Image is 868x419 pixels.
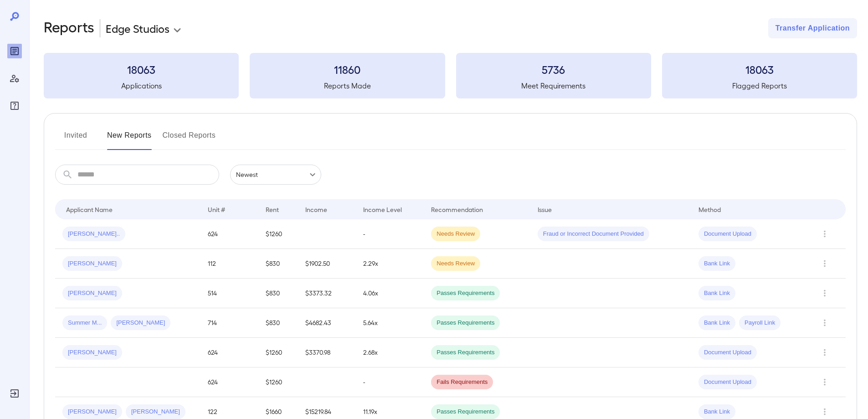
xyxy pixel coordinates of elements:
[817,316,832,330] button: Row Actions
[200,367,258,397] td: 624
[62,289,122,298] span: [PERSON_NAME]
[44,80,239,91] h5: Applications
[699,204,721,215] div: Method
[266,204,280,215] div: Rent
[258,338,298,367] td: $1260
[258,249,298,279] td: $830
[7,386,22,401] div: Log Out
[538,230,649,238] span: Fraud or Incorrect Document Provided
[817,404,832,419] button: Row Actions
[817,227,832,241] button: Row Actions
[258,219,298,249] td: $1260
[699,408,735,416] span: Bank Link
[431,378,493,387] span: Fails Requirements
[699,289,735,298] span: Bank Link
[44,53,857,98] summary: 18063Applications11860Reports Made5736Meet Requirements18063Flagged Reports
[431,204,483,215] div: Recommendation
[62,319,107,327] span: Summer M...
[200,219,258,249] td: 624
[200,279,258,308] td: 514
[662,62,857,77] h3: 18063
[356,249,424,279] td: 2.29x
[200,308,258,338] td: 714
[356,338,424,367] td: 2.68x
[305,204,327,215] div: Income
[699,378,757,387] span: Document Upload
[431,408,500,416] span: Passes Requirements
[62,408,122,416] span: [PERSON_NAME]
[363,204,402,215] div: Income Level
[258,308,298,338] td: $830
[7,98,22,113] div: FAQ
[356,219,424,249] td: -
[7,44,22,58] div: Reports
[431,259,480,268] span: Needs Review
[538,204,552,215] div: Issue
[456,80,651,91] h5: Meet Requirements
[44,62,239,77] h3: 18063
[817,286,832,300] button: Row Actions
[163,128,216,150] button: Closed Reports
[298,338,356,367] td: $3370.98
[817,345,832,360] button: Row Actions
[699,230,757,238] span: Document Upload
[456,62,651,77] h3: 5736
[817,256,832,271] button: Row Actions
[44,18,94,38] h2: Reports
[107,128,152,150] button: New Reports
[126,408,185,416] span: [PERSON_NAME]
[250,80,445,91] h5: Reports Made
[106,21,169,36] p: Edge Studios
[62,348,122,357] span: [PERSON_NAME]
[55,128,96,150] button: Invited
[699,348,757,357] span: Document Upload
[258,367,298,397] td: $1260
[250,62,445,77] h3: 11860
[739,319,781,327] span: Payroll Link
[699,319,735,327] span: Bank Link
[258,279,298,308] td: $830
[768,18,857,38] button: Transfer Application
[111,319,170,327] span: [PERSON_NAME]
[62,230,125,238] span: [PERSON_NAME]..
[62,259,122,268] span: [PERSON_NAME]
[200,249,258,279] td: 112
[298,279,356,308] td: $3373.32
[7,71,22,86] div: Manage Users
[66,204,113,215] div: Applicant Name
[298,308,356,338] td: $4682.43
[431,230,480,238] span: Needs Review
[200,338,258,367] td: 624
[356,308,424,338] td: 5.64x
[699,259,735,268] span: Bank Link
[662,80,857,91] h5: Flagged Reports
[298,249,356,279] td: $1902.50
[431,348,500,357] span: Passes Requirements
[817,375,832,389] button: Row Actions
[356,279,424,308] td: 4.06x
[356,367,424,397] td: -
[431,319,500,327] span: Passes Requirements
[208,204,225,215] div: Unit #
[431,289,500,298] span: Passes Requirements
[230,165,321,185] div: Newest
